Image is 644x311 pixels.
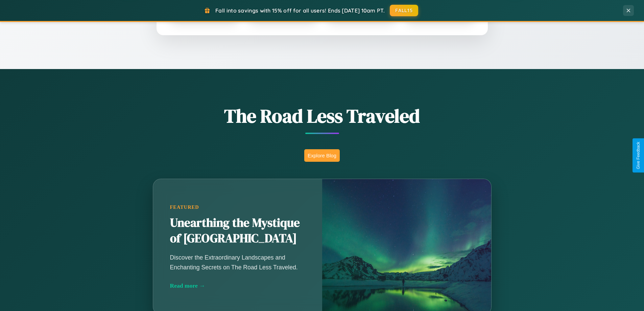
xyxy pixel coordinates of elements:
p: Discover the Extraordinary Landscapes and Enchanting Secrets on The Road Less Traveled. [170,253,305,272]
button: FALL15 [390,5,418,16]
span: Fall into savings with 15% off for all users! Ends [DATE] 10am PT. [215,7,385,14]
div: Featured [170,204,305,210]
h2: Unearthing the Mystique of [GEOGRAPHIC_DATA] [170,215,305,246]
div: Read more → [170,282,305,289]
div: Give Feedback [636,142,641,169]
h1: The Road Less Traveled [119,103,525,129]
button: Explore Blog [304,149,340,162]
